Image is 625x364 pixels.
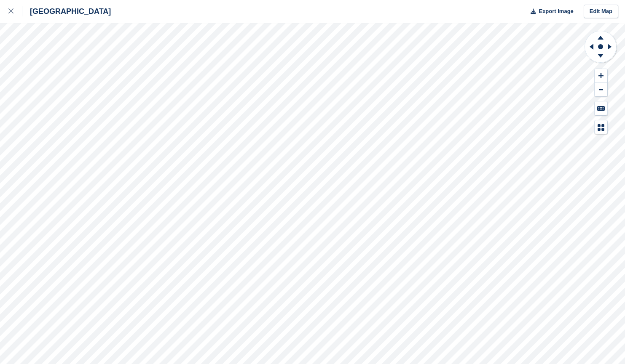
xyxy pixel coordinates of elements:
div: [GEOGRAPHIC_DATA] [22,6,111,16]
span: Export Image [539,7,573,16]
button: Zoom In [595,69,607,83]
button: Map Legend [595,120,607,134]
button: Zoom Out [595,83,607,97]
a: Edit Map [584,5,618,19]
button: Export Image [526,5,574,19]
button: Keyboard Shortcuts [595,101,607,115]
